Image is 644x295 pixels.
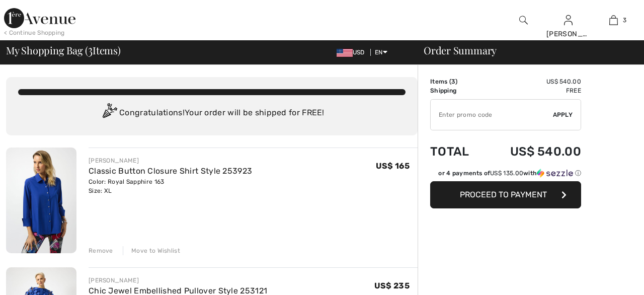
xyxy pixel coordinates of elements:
a: Classic Button Closure Shirt Style 253923 [89,166,252,176]
span: USD [337,49,369,56]
span: 3 [451,78,455,85]
div: or 4 payments of with [438,169,581,178]
img: Classic Button Closure Shirt Style 253923 [6,148,76,253]
span: EN [375,49,387,56]
button: Proceed to Payment [430,181,581,208]
span: US$ 235 [374,281,410,290]
div: or 4 payments ofUS$ 135.00withSezzle Click to learn more about Sezzle [430,169,581,181]
td: Free [484,86,581,95]
span: 3 [623,16,626,25]
img: My Bag [609,14,618,26]
div: [PERSON_NAME] [89,276,267,285]
img: search the website [519,14,528,26]
a: Sign In [564,15,573,25]
span: Proceed to Payment [460,190,547,199]
td: Shipping [430,86,484,95]
span: Apply [553,110,573,119]
img: 1ère Avenue [4,8,75,28]
td: US$ 540.00 [484,77,581,86]
img: Congratulation2.svg [99,103,119,123]
img: Sezzle [537,169,573,178]
div: < Continue Shopping [4,28,65,37]
input: Promo code [431,100,553,130]
td: Total [430,134,484,169]
div: Order Summary [412,45,638,55]
a: 3 [591,14,635,26]
span: My Shopping Bag ( Items) [6,45,121,55]
div: Color: Royal Sapphire 163 Size: XL [89,177,252,195]
div: Move to Wishlist [123,246,180,255]
div: [PERSON_NAME] [546,29,591,39]
div: [PERSON_NAME] [89,156,252,165]
td: US$ 540.00 [484,134,581,169]
img: My Info [564,14,573,26]
span: 3 [88,43,93,56]
span: US$ 135.00 [490,170,523,177]
td: Items ( ) [430,77,484,86]
span: US$ 165 [376,161,410,171]
div: Congratulations! Your order will be shipped for FREE! [18,103,406,123]
img: US Dollar [337,49,353,57]
div: Remove [89,246,113,255]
